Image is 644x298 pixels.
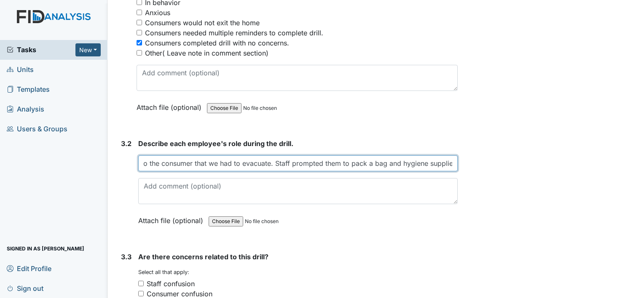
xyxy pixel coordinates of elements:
div: Other( Leave note in comment section) [145,48,268,58]
label: Attach file (optional) [137,98,205,112]
a: Tasks [7,45,75,55]
label: 3.3 [121,252,131,262]
span: Are there concerns related to this drill? [138,253,268,261]
span: Analysis [7,103,44,116]
input: Consumer confusion [138,291,144,296]
input: Staff confusion [138,281,144,286]
span: Templates [7,83,50,96]
span: Sign out [7,282,43,295]
small: Select all that apply: [138,269,189,275]
input: Anxious [137,10,142,15]
input: Other( Leave note in comment section) [137,50,142,56]
span: Units [7,63,34,76]
span: Signed in as [PERSON_NAME] [7,242,84,255]
input: Consumers needed multiple reminders to complete drill. [137,30,142,35]
div: Staff confusion [147,279,195,289]
div: Consumers completed drill with no concerns. [145,38,289,48]
input: Consumers completed drill with no concerns. [137,40,142,45]
div: Consumers needed multiple reminders to complete drill. [145,28,323,38]
input: Consumers would not exit the home [137,20,142,25]
span: Edit Profile [7,262,51,275]
span: Describe each employee's role during the drill. [138,139,293,148]
button: New [75,43,101,56]
label: Attach file (optional) [138,211,207,226]
span: Users & Groups [7,122,67,136]
label: 3.2 [121,138,131,149]
div: Anxious [145,8,170,18]
div: Consumers would not exit the home [145,18,260,28]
